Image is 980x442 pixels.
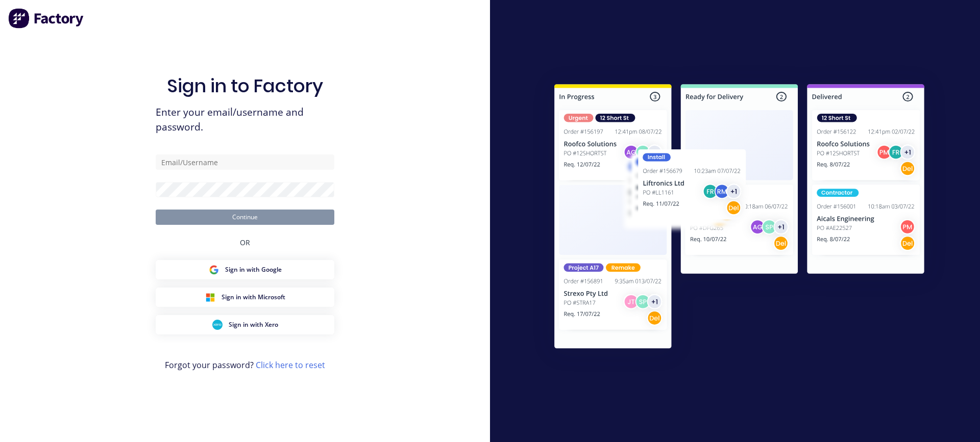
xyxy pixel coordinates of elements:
[205,292,215,302] img: Microsoft Sign in
[222,293,285,302] span: Sign in with Microsoft
[167,75,323,97] h1: Sign in to Factory
[156,105,334,135] span: Enter your email/username and password.
[532,64,947,373] img: Sign in
[225,265,282,274] span: Sign in with Google
[8,8,85,29] img: Factory
[240,225,250,260] div: OR
[156,154,334,170] input: Email/Username
[156,210,334,225] button: Continue
[212,320,223,330] img: Xero Sign in
[156,315,334,334] button: Xero Sign inSign in with Xero
[165,359,325,371] span: Forgot your password?
[209,265,219,275] img: Google Sign in
[256,359,325,371] a: Click here to reset
[229,320,278,329] span: Sign in with Xero
[156,288,334,307] button: Microsoft Sign inSign in with Microsoft
[156,260,334,279] button: Google Sign inSign in with Google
